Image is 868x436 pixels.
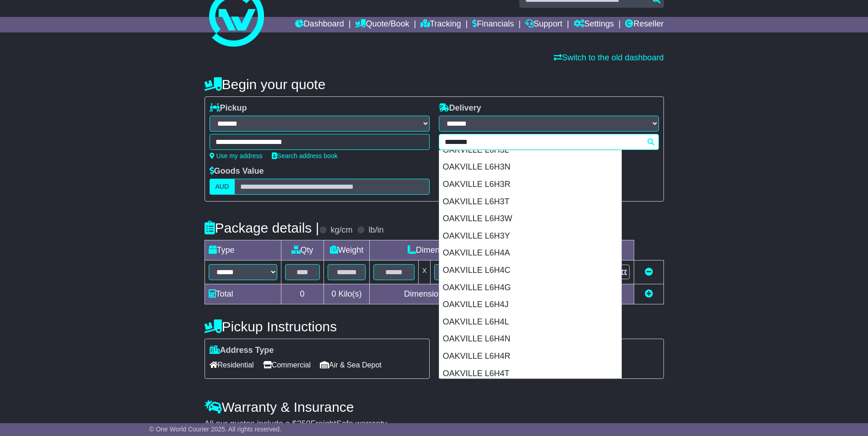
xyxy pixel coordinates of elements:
typeahead: Please provide city [439,134,659,150]
span: © One World Courier 2025. All rights reserved. [149,425,281,433]
a: Remove this item [645,267,653,276]
h4: Begin your quote [205,77,664,92]
div: OAKVILLE L6H4N [439,330,621,348]
span: Air & Sea Depot [320,358,382,372]
label: Delivery [439,103,481,113]
div: OAKVILLE L6H3W [439,210,621,228]
div: OAKVILLE L6H3Y [439,228,621,245]
a: Use my address [210,152,263,160]
td: Dimensions (L x W x H) [370,240,540,261]
div: OAKVILLE L6H4G [439,279,621,297]
label: Goods Value [210,166,264,176]
div: OAKVILLE L6H4T [439,365,621,383]
td: x [419,261,431,284]
div: OAKVILLE L6H3L [439,142,621,159]
td: Dimensions in Centimetre(s) [370,284,540,304]
a: Dashboard [295,17,344,32]
div: OAKVILLE L6H3T [439,193,621,211]
td: 0 [281,284,323,304]
h4: Warranty & Insurance [205,399,664,415]
span: Commercial [263,358,311,372]
td: Kilo(s) [323,284,370,304]
a: Reseller [625,17,663,32]
label: Pickup [210,103,247,113]
div: OAKVILLE L6H3N [439,159,621,176]
div: OAKVILLE L6H4A [439,245,621,262]
a: Add new item [645,289,653,298]
label: kg/cm [330,225,352,235]
label: AUD [210,179,235,195]
label: lb/in [368,225,383,235]
a: Search address book [272,152,338,160]
td: Qty [281,240,323,261]
td: Total [205,284,281,304]
div: OAKVILLE L6H4R [439,348,621,365]
span: Residential [210,358,254,372]
td: Weight [323,240,370,261]
label: Address Type [210,346,274,356]
div: OAKVILLE L6H4L [439,314,621,331]
span: 0 [331,289,336,298]
h4: Pickup Instructions [205,319,430,334]
div: All our quotes include a $ FreightSafe warranty. [205,419,664,429]
a: Quote/Book [355,17,409,32]
div: OAKVILLE L6H4J [439,296,621,314]
a: Tracking [421,17,461,32]
a: Settings [574,17,614,32]
a: Support [525,17,562,32]
h4: Package details | [205,220,319,235]
span: 250 [297,419,311,428]
td: Type [205,240,281,261]
div: OAKVILLE L6H4C [439,262,621,279]
a: Switch to the old dashboard [554,53,663,62]
div: OAKVILLE L6H3R [439,176,621,193]
a: Financials [472,17,514,32]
